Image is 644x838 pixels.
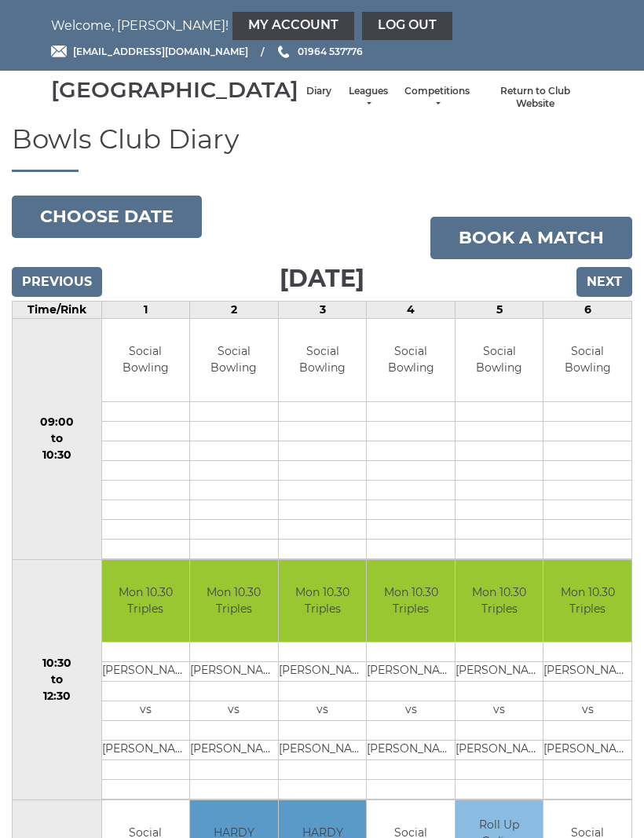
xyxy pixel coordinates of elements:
a: Diary [306,85,331,98]
a: Competitions [404,85,470,111]
a: Email [EMAIL_ADDRESS][DOMAIN_NAME] [51,44,248,59]
nav: Welcome, [PERSON_NAME]! [51,12,593,40]
td: [PERSON_NAME] SNR [279,741,367,760]
h1: Bowls Club Diary [12,125,632,172]
td: Mon 10.30 Triples [279,560,367,642]
td: Social Bowling [543,319,631,401]
td: 5 [455,302,543,319]
td: Mon 10.30 Triples [190,560,278,642]
td: Mon 10.30 Triples [102,560,190,642]
td: vs [543,701,631,721]
input: Next [576,267,632,297]
td: 09:00 to 10:30 [13,319,102,560]
td: [PERSON_NAME] [279,662,367,682]
td: [PERSON_NAME] [367,741,455,760]
img: Phone us [278,46,289,58]
a: Log out [362,12,452,40]
td: [PERSON_NAME] [543,662,631,682]
td: [PERSON_NAME] [367,662,455,682]
input: Previous [12,267,102,297]
td: Social Bowling [190,319,278,401]
td: 1 [101,302,190,319]
td: vs [190,701,278,721]
img: Email [51,46,67,57]
td: Social Bowling [367,319,455,401]
td: Social Bowling [456,319,543,401]
td: [PERSON_NAME] [456,662,543,682]
td: Mon 10.30 Triples [543,560,631,642]
button: Choose date [12,196,202,238]
td: [PERSON_NAME] [543,741,631,760]
td: Time/Rink [13,302,102,319]
td: vs [456,701,543,721]
td: vs [367,701,455,721]
td: 3 [278,302,367,319]
a: Phone us 01964 537776 [276,44,363,59]
a: Book a match [430,217,632,259]
td: 4 [367,302,456,319]
td: [PERSON_NAME] [102,662,190,682]
td: 6 [543,302,632,319]
span: 01964 537776 [298,46,363,57]
a: Leagues [347,85,389,111]
td: [PERSON_NAME] [102,741,190,760]
td: Mon 10.30 Triples [456,560,543,642]
td: Mon 10.30 Triples [367,560,455,642]
td: [PERSON_NAME] [456,741,543,760]
td: vs [279,701,367,721]
span: [EMAIL_ADDRESS][DOMAIN_NAME] [73,46,248,57]
td: 2 [190,302,279,319]
td: [PERSON_NAME] [190,741,278,760]
td: [PERSON_NAME] [190,662,278,682]
a: My Account [232,12,354,40]
td: vs [102,701,190,721]
a: Return to Club Website [485,85,585,111]
td: Social Bowling [279,319,367,401]
td: 10:30 to 12:30 [13,559,102,800]
div: [GEOGRAPHIC_DATA] [51,78,298,102]
td: Social Bowling [102,319,190,401]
